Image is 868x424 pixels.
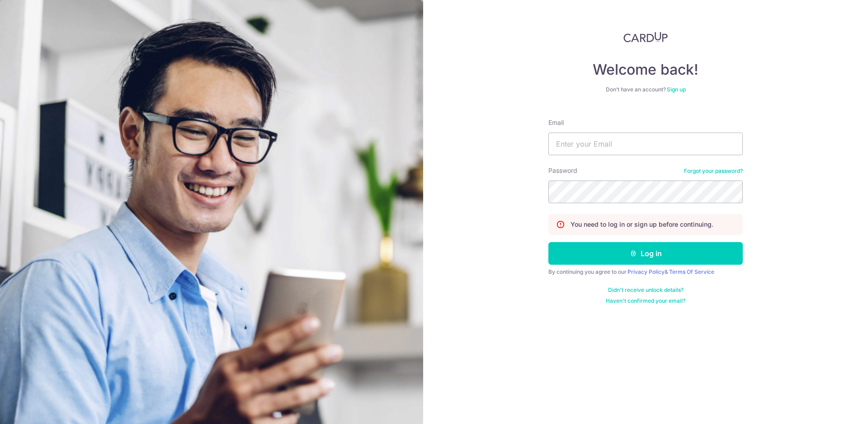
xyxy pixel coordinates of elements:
[548,86,743,93] div: Don’t have an account?
[684,167,743,175] a: Forgot your password?
[669,268,714,275] a: Terms Of Service
[548,242,743,265] button: Log in
[627,268,665,275] a: Privacy Policy
[548,61,743,79] h4: Welcome back!
[606,297,685,305] a: Haven't confirmed your email?
[548,133,743,155] input: Enter your Email
[608,286,684,294] a: Didn't receive unlock details?
[548,118,564,127] label: Email
[571,220,713,229] p: You need to log in or sign up before continuing.
[548,268,743,276] div: By continuing you agree to our &
[548,166,577,175] label: Password
[623,32,668,43] img: CardUp Logo
[667,86,686,93] a: Sign up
